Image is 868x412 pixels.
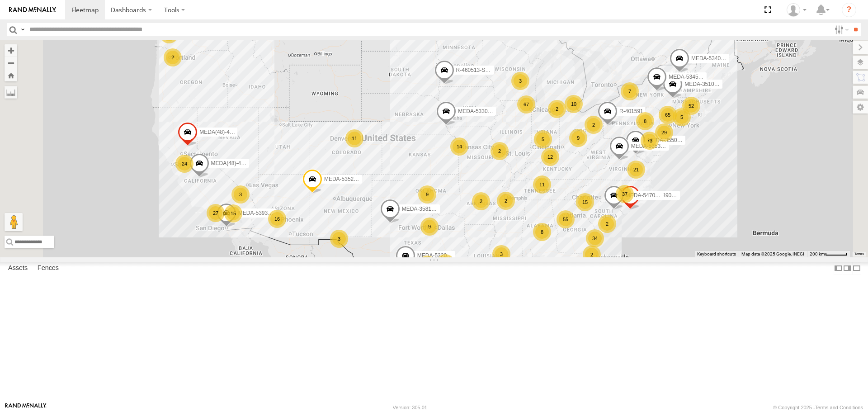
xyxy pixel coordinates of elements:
[456,67,496,74] span: R-460513-Swing
[207,204,225,222] div: 27
[659,106,677,124] div: 65
[815,405,863,410] a: Terms and Conditions
[842,3,856,17] i: ?
[418,256,436,274] div: 3
[5,213,23,231] button: Drag Pegman onto the map to open Street View
[5,86,17,99] label: Measure
[831,23,850,36] label: Search Filter Options
[224,204,242,223] div: 15
[420,218,439,236] div: 9
[598,215,616,233] div: 2
[533,175,551,194] div: 11
[641,132,659,150] div: 73
[576,193,594,211] div: 15
[393,405,427,410] div: Version: 305.01
[583,246,601,264] div: 2
[497,192,515,210] div: 2
[684,81,731,87] span: MEDA-351006-Roll
[621,82,639,100] div: 7
[586,229,604,247] div: 34
[517,95,535,114] div: 67
[852,262,861,275] label: Hide Summary Table
[557,210,575,228] div: 55
[492,245,510,263] div: 3
[33,262,63,275] label: Fences
[569,129,587,147] div: 9
[541,148,559,166] div: 12
[211,161,268,167] span: MEDA(48)-484405-Roll
[853,101,868,114] label: Map Settings
[636,112,654,130] div: 8
[324,176,371,182] span: MEDA-535213-Roll
[402,206,448,212] span: MEDA-358103-Roll
[626,192,672,199] span: MEDA-547002-Roll
[627,161,645,179] div: 21
[231,185,250,204] div: 3
[417,253,464,259] span: MEDA-532007-Roll
[533,223,551,241] div: 8
[9,7,56,13] img: rand-logo.svg
[5,403,47,412] a: Visit our Website
[330,230,348,248] div: 3
[854,252,864,256] a: Terms
[669,74,721,80] span: MEDA-534585-Swing
[548,100,566,118] div: 2
[682,97,700,115] div: 52
[585,116,603,134] div: 2
[511,72,529,90] div: 3
[834,262,843,275] label: Dock Summary Table to the Left
[616,185,634,203] div: 37
[238,210,285,217] span: MEDA-539303-Roll
[458,108,505,114] span: MEDA-533004-Roll
[4,262,32,275] label: Assets
[773,405,863,410] div: © Copyright 2025 -
[19,23,26,36] label: Search Query
[268,210,286,228] div: 16
[491,142,509,160] div: 2
[534,130,552,148] div: 5
[565,95,583,113] div: 10
[783,3,810,17] div: Marcos Avelar
[691,56,738,62] span: MEDA-534010-Roll
[843,262,852,275] label: Dock Summary Table to the Right
[199,129,256,135] span: MEDA(48)-486611-Roll
[175,155,193,173] div: 24
[619,109,643,115] span: R-401591
[807,251,850,257] button: Map Scale: 200 km per 45 pixels
[436,254,454,272] div: 15
[418,185,436,204] div: 9
[450,137,468,156] div: 14
[345,129,363,147] div: 11
[164,48,182,66] div: 2
[631,143,678,149] span: MEDA-535301-Roll
[697,251,736,257] button: Keyboard shortcuts
[741,251,804,256] span: Map data ©2025 Google, INEGI
[810,251,825,256] span: 200 km
[655,123,673,142] div: 29
[642,192,689,199] span: MEDA-539001-Roll
[472,192,490,210] div: 2
[5,44,17,57] button: Zoom in
[5,69,17,81] button: Zoom Home
[5,57,17,69] button: Zoom out
[673,108,691,126] div: 5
